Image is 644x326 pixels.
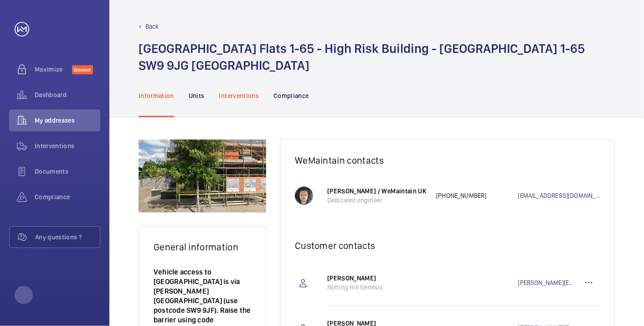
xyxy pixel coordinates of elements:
[139,91,174,100] p: Information
[35,141,100,150] span: Interventions
[35,192,100,202] span: Compliance
[35,167,100,176] span: Documents
[35,65,72,74] span: Maximize
[518,191,600,200] a: [EMAIL_ADDRESS][DOMAIN_NAME]
[154,241,251,253] h2: General information
[139,40,585,74] h1: [GEOGRAPHIC_DATA] Flats 1-65 - High Risk Building - [GEOGRAPHIC_DATA] 1-65 SW9 9JG [GEOGRAPHIC_DATA]
[219,91,259,100] p: Interventions
[327,283,427,292] p: Notting Hill Genesis
[72,65,93,74] span: Discover
[35,233,100,242] span: Any questions ?
[145,22,159,31] p: Back
[518,278,578,287] a: [PERSON_NAME][EMAIL_ADDRESS][PERSON_NAME][DOMAIN_NAME]
[273,91,309,100] p: Compliance
[35,90,100,99] span: Dashboard
[189,91,205,100] p: Units
[327,186,427,196] p: [PERSON_NAME] / WeMaintain UK
[436,191,518,200] p: [PHONE_NUMBER]
[327,274,427,283] p: [PERSON_NAME]
[35,116,100,125] span: My addresses
[327,196,427,205] p: Dedicated engineer
[295,240,600,251] h2: Customer contacts
[295,155,600,166] h2: WeMaintain contacts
